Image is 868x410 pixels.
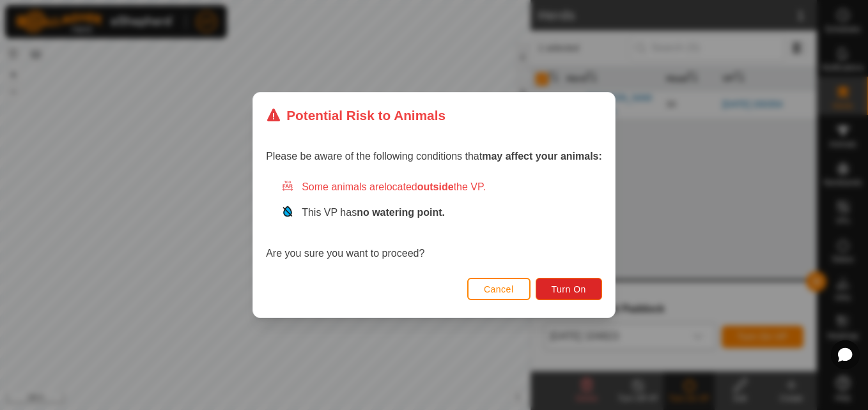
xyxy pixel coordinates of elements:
div: Some animals are [281,179,602,195]
strong: outside [417,181,454,192]
span: Please be aware of the following conditions that [266,151,602,162]
div: Are you sure you want to proceed? [266,179,602,261]
div: Potential Risk to Animals [266,105,446,125]
span: located the VP. [384,181,486,192]
strong: no watering point. [357,207,445,218]
strong: may affect your animals: [482,151,602,162]
button: Cancel [467,278,531,300]
span: This VP has [302,207,445,218]
button: Turn On [536,278,602,300]
span: Turn On [552,284,586,294]
span: Cancel [484,284,514,294]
